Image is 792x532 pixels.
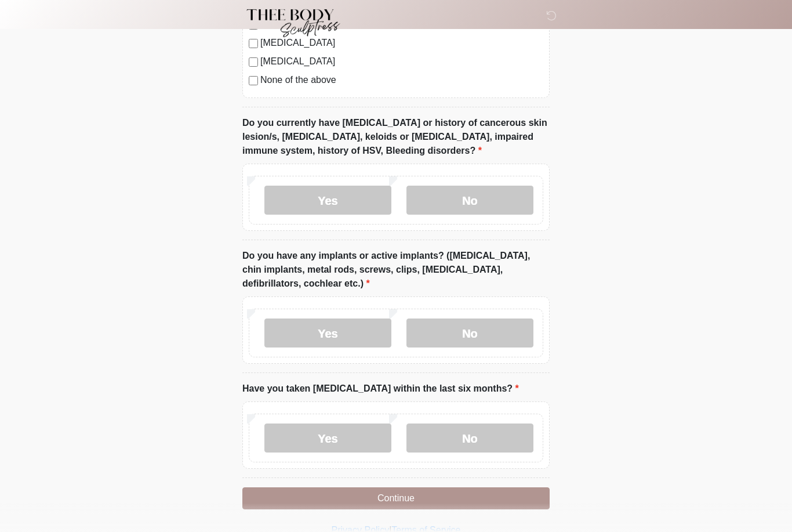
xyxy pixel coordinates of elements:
[260,55,543,68] label: [MEDICAL_DATA]
[242,116,550,158] label: Do you currently have [MEDICAL_DATA] or history of cancerous skin lesion/s, [MEDICAL_DATA], keloi...
[406,424,533,453] label: No
[406,186,533,215] label: No
[242,487,550,509] button: Continue
[264,319,391,348] label: Yes
[264,186,391,215] label: Yes
[249,57,258,67] input: [MEDICAL_DATA]
[242,382,519,396] label: Have you taken [MEDICAL_DATA] within the last six months?
[260,73,543,87] label: None of the above
[249,76,258,85] input: None of the above
[242,249,550,291] label: Do you have any implants or active implants? ([MEDICAL_DATA], chin implants, metal rods, screws, ...
[264,424,391,453] label: Yes
[406,319,533,348] label: No
[231,9,350,38] img: Thee Body Sculptress Logo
